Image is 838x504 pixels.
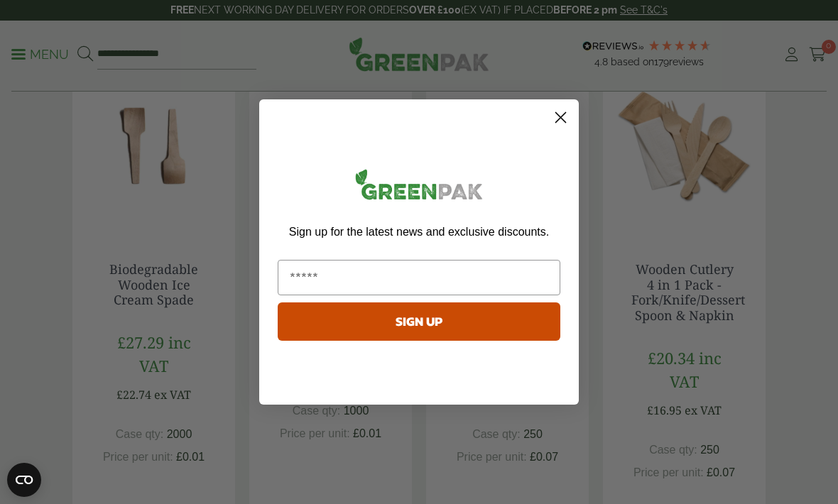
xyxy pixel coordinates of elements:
button: Open CMP widget [7,463,41,497]
button: SIGN UP [278,302,560,341]
span: Sign up for the latest news and exclusive discounts. [289,226,549,238]
button: Close dialog [548,105,573,130]
input: Email [278,260,560,295]
img: greenpak_logo [278,163,560,211]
